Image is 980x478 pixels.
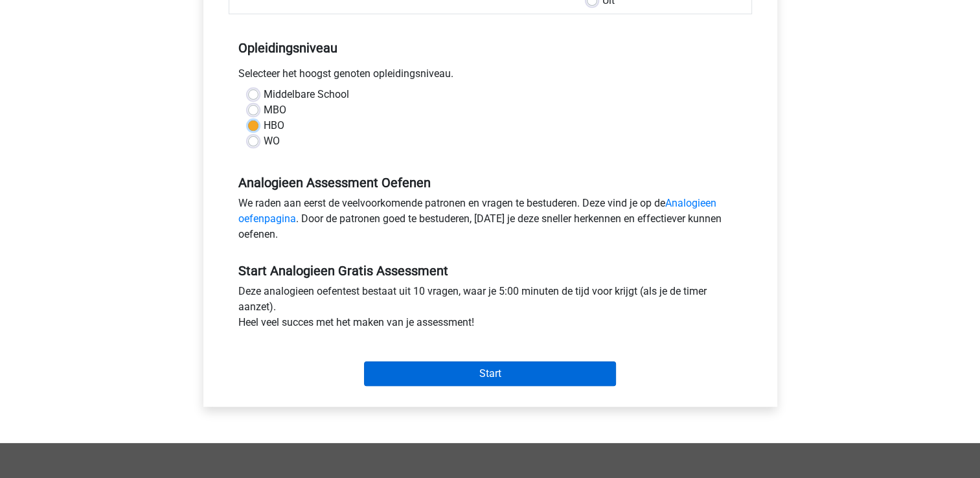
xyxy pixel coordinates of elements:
label: WO [264,133,280,149]
label: HBO [264,118,284,133]
input: Start [364,361,616,386]
h5: Analogieen Assessment Oefenen [238,175,742,190]
h5: Opleidingsniveau [238,35,742,61]
h5: Start Analogieen Gratis Assessment [238,263,742,279]
div: We raden aan eerst de veelvoorkomende patronen en vragen te bestuderen. Deze vind je op de . Door... [229,196,752,247]
label: Middelbare School [264,87,349,102]
div: Selecteer het hoogst genoten opleidingsniveau. [229,66,752,87]
div: Deze analogieen oefentest bestaat uit 10 vragen, waar je 5:00 minuten de tijd voor krijgt (als je... [229,284,752,336]
label: MBO [264,102,286,118]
